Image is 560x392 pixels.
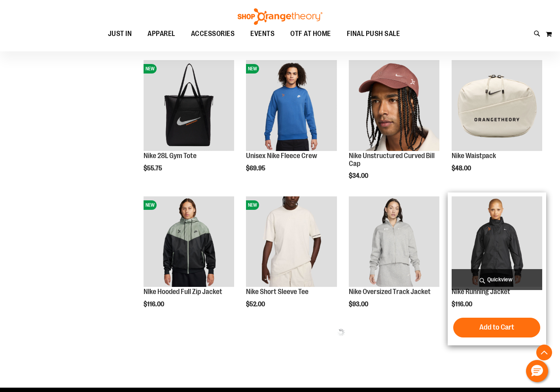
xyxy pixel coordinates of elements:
div: product [448,56,546,192]
span: JUST IN [108,25,132,43]
a: Nike Waistpack [452,60,542,152]
span: ACCESSORIES [191,25,235,43]
a: Nike Unstructured Curved Bill Cap [349,60,439,152]
div: product [140,192,238,328]
span: $69.95 [246,165,267,172]
a: APPAREL [140,25,183,43]
img: Nike Running Jacket [452,196,542,287]
span: NEW [144,200,157,210]
span: NEW [246,200,259,210]
a: Nike Oversized Track Jacket [349,288,431,296]
a: Quickview [452,269,542,290]
img: Nike Waistpack [452,60,542,151]
img: Nike 28L Gym Tote [144,60,234,151]
a: Nike Oversized Track Jacket [349,196,439,288]
a: Nike Short Sleeve Tee [246,288,308,296]
img: NIke Hooded Full Zip Jacket [144,196,234,287]
div: product [140,56,238,192]
div: product [242,192,341,328]
img: Nike Short Sleeve Tee [246,196,337,287]
a: Nike Running Jacket [452,288,510,296]
div: product [345,192,443,328]
button: Hello, have a question? Let’s chat. [526,360,548,382]
span: NEW [246,64,259,73]
a: OTF AT HOME [282,25,339,43]
a: ACCESSORIES [183,25,243,43]
a: Nike 28L Gym Tote [144,152,197,160]
span: FINAL PUSH SALE [347,25,400,43]
a: Unisex Nike Fleece Crew [246,152,317,160]
span: Add to Cart [479,323,514,332]
img: Nike Oversized Track Jacket [349,196,439,287]
span: $116.00 [144,301,165,308]
span: $34.00 [349,172,369,179]
img: ias-spinner.gif [337,328,345,336]
a: Nike Unstructured Curved Bill Cap [349,152,435,168]
img: Nike Unstructured Curved Bill Cap [349,60,439,151]
span: $48.00 [452,165,472,172]
span: EVENTS [250,25,274,43]
img: Shop Orangetheory [236,8,324,25]
a: Nike Waistpack [452,152,496,160]
span: $93.00 [349,301,369,308]
div: product [345,56,443,200]
a: NIke Hooded Full Zip JacketNEW [144,196,234,288]
div: product [242,56,341,192]
span: $116.00 [452,301,473,308]
span: OTF AT HOME [290,25,331,43]
span: $52.00 [246,301,266,308]
span: NEW [144,64,157,73]
a: Nike Short Sleeve TeeNEW [246,196,337,288]
button: Add to Cart [453,318,540,337]
a: JUST IN [100,25,140,43]
span: $55.75 [144,165,163,172]
img: Unisex Nike Fleece Crew [246,60,337,151]
div: product [448,192,546,345]
span: APPAREL [148,25,175,43]
a: Nike 28L Gym ToteNEW [144,60,234,152]
button: Back To Top [536,345,552,360]
a: EVENTS [242,25,282,43]
a: FINAL PUSH SALE [339,25,408,43]
a: NIke Hooded Full Zip Jacket [144,288,222,296]
a: Unisex Nike Fleece CrewNEW [246,60,337,152]
a: Nike Running Jacket [452,196,542,288]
